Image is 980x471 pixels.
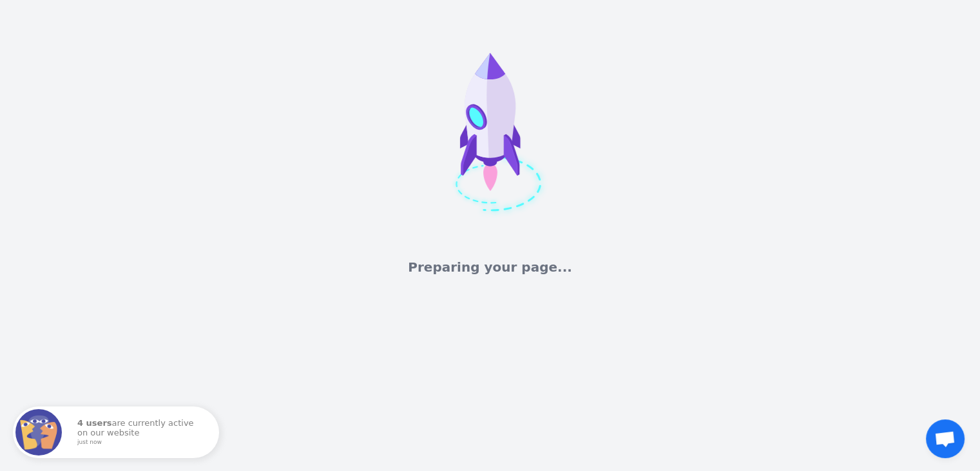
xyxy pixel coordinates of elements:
strong: 4 users [77,418,112,428]
img: Fomo [15,409,62,456]
p: are currently active on our website [77,419,206,445]
small: just now [77,439,202,446]
h2: Preparing your page... [408,258,572,276]
a: Mở cuộc trò chuyện [926,419,965,458]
